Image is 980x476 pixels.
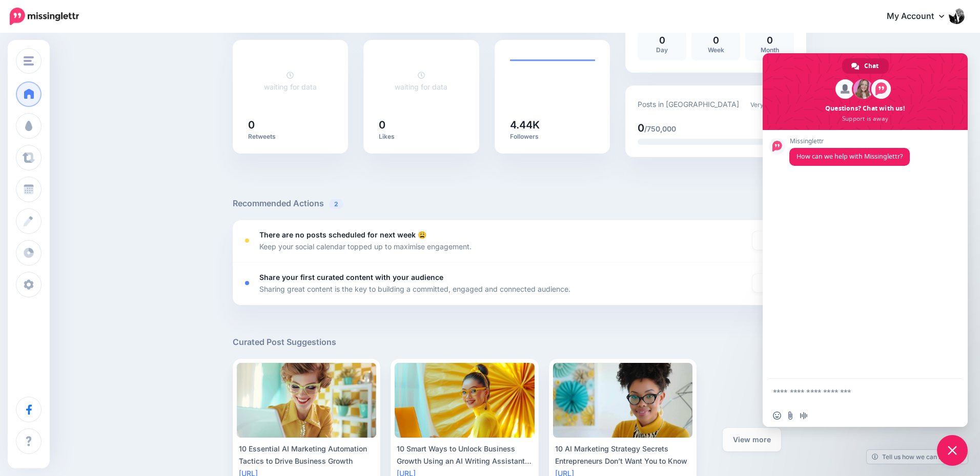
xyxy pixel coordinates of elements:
span: Audio message [800,412,808,420]
a: Review [752,231,794,250]
p: Sharing great content is the key to building a committed, engaged and connected audience. [259,283,570,295]
div: 10 Essential AI Marketing Automation Tactics to Drive Business Growth [239,443,375,467]
p: 0 [697,36,735,45]
span: Month [761,46,779,54]
h5: 0 [379,120,464,130]
span: Very Low [750,101,778,109]
span: 0 [638,122,644,134]
span: How can we help with Missinglettr? [797,152,903,161]
p: Keep your social calendar topped up to maximise engagement. [259,241,472,252]
div: 10 Smart Ways to Unlock Business Growth Using an AI Writing Assistant [DATE] [397,443,533,467]
h5: 4.44K [510,120,595,130]
h5: 0 [248,120,333,130]
a: View more [723,428,781,451]
textarea: Compose your message... [773,387,935,397]
div: 10 AI Marketing Strategy Secrets Entrepreneurs Don’t Want You to Know [555,443,691,467]
span: Missinglettr [789,138,910,145]
span: Chat [864,58,879,74]
div: <div class='status-dot small red margin-right'></div>Error [245,239,249,243]
div: Chat [842,58,889,74]
span: Week [708,46,724,54]
b: There are no posts scheduled for next week 😩 [259,230,426,239]
span: /750,000 [644,124,676,133]
p: 0 [750,36,789,45]
b: Share your first curated content with your audience [259,273,443,282]
h5: Recommended Actions [233,197,807,210]
div: Close chat [937,435,968,466]
p: 0 [643,36,681,45]
a: Review [752,274,794,292]
p: Retweets [248,133,333,141]
a: My Account [876,4,965,29]
a: Tell us how we can improve [867,450,968,464]
span: Send a file [786,412,794,420]
p: Likes [379,133,464,141]
span: Day [656,46,668,54]
span: Insert an emoji [773,412,781,420]
a: waiting for data [264,71,317,91]
h5: Curated Post Suggestions [233,336,807,349]
p: Posts in [GEOGRAPHIC_DATA] [638,98,739,110]
div: <div class='status-dot small red margin-right'></div>Error [245,281,249,285]
a: waiting for data [395,71,447,91]
span: 2 [329,199,343,209]
img: menu.png [24,56,34,66]
img: Missinglettr [10,8,79,25]
p: Followers [510,133,595,141]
